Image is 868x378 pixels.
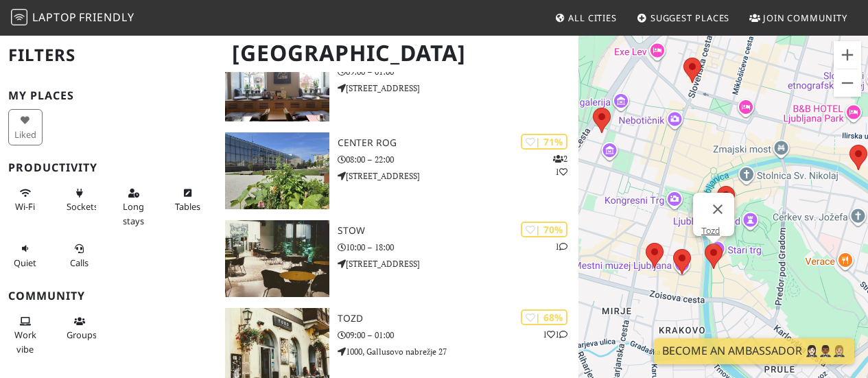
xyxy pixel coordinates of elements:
[8,310,43,360] button: Work vibe
[62,237,97,274] button: Calls
[521,309,567,325] div: | 68%
[79,10,134,25] span: Friendly
[225,132,329,209] img: Center Rog
[650,12,730,24] span: Suggest Places
[338,345,578,358] p: 1000, Gallusovo nabrežje 27
[654,338,854,364] a: Become an Ambassador 🤵🏻‍♀️🤵🏾‍♂️🤵🏼‍♀️
[555,240,567,253] p: 1
[568,12,617,24] span: All Cities
[67,329,97,341] span: Group tables
[11,6,134,30] a: LaptopFriendly LaptopFriendly
[217,132,578,209] a: Center Rog | 71% 21 Center Rog 08:00 – 22:00 [STREET_ADDRESS]
[338,225,578,237] h3: Stow
[11,9,27,25] img: LaptopFriendly
[701,193,734,226] button: Sluiten
[8,290,209,303] h3: Community
[217,220,578,297] a: Stow | 70% 1 Stow 10:00 – 18:00 [STREET_ADDRESS]
[521,134,567,150] div: | 71%
[543,328,567,341] p: 1 1
[8,182,43,218] button: Wi-Fi
[8,237,43,274] button: Quiet
[338,313,578,324] h3: Tozd
[117,182,151,232] button: Long stays
[744,5,853,30] a: Join Community
[123,200,144,226] span: Long stays
[14,257,36,269] span: Quiet
[8,89,209,102] h3: My Places
[553,152,567,178] p: 2 1
[67,200,98,213] span: Power sockets
[32,10,77,25] span: Laptop
[15,200,35,213] span: Stable Wi-Fi
[338,241,578,254] p: 10:00 – 18:00
[175,200,200,213] span: Work-friendly tables
[701,226,720,236] a: Tozd
[338,257,578,270] p: [STREET_ADDRESS]
[631,5,736,30] a: Suggest Places
[225,220,329,297] img: Stow
[521,222,567,237] div: | 70%
[221,34,576,72] h1: [GEOGRAPHIC_DATA]
[8,34,209,76] h2: Filters
[338,329,578,342] p: 09:00 – 01:00
[834,41,861,69] button: Inzoomen
[338,169,578,182] p: [STREET_ADDRESS]
[62,182,97,218] button: Sockets
[171,182,205,218] button: Tables
[834,69,861,97] button: Uitzoomen
[338,153,578,166] p: 08:00 – 22:00
[62,310,97,346] button: Groups
[14,329,36,355] span: People working
[549,5,622,30] a: All Cities
[763,12,847,24] span: Join Community
[70,257,89,269] span: Video/audio calls
[338,137,578,149] h3: Center Rog
[8,161,209,174] h3: Productivity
